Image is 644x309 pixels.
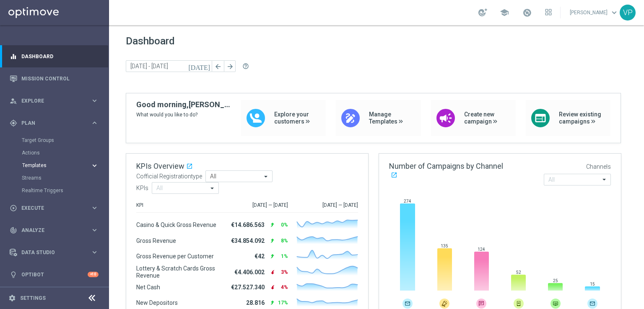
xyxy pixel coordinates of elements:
button: Data Studio keyboard_arrow_right [9,249,99,256]
a: Realtime Triggers [22,187,87,194]
div: Execute [10,204,91,212]
div: Explore [10,97,91,105]
a: [PERSON_NAME]keyboard_arrow_down [569,6,620,19]
span: Data Studio [21,250,91,255]
span: Templates [22,163,82,168]
div: Actions [22,147,108,159]
button: Templates keyboard_arrow_right [22,162,99,169]
a: Actions [22,149,87,156]
button: person_search Explore keyboard_arrow_right [9,98,99,104]
span: Analyze [21,228,91,233]
div: Optibot [10,263,99,286]
i: lightbulb [10,271,17,278]
span: Execute [21,206,91,211]
i: keyboard_arrow_right [91,119,99,127]
div: Templates [22,163,91,168]
div: Templates [22,159,108,172]
button: lightbulb Optibot +10 [9,271,99,278]
a: Optibot [21,263,88,286]
i: keyboard_arrow_right [91,248,99,256]
div: Target Groups [22,134,108,147]
button: Mission Control [9,75,99,82]
button: play_circle_outline Execute keyboard_arrow_right [9,205,99,211]
div: Plan [10,119,91,127]
div: Streams [22,172,108,184]
span: Plan [21,121,91,126]
i: play_circle_outline [10,204,17,212]
button: gps_fixed Plan keyboard_arrow_right [9,120,99,126]
a: Dashboard [21,45,99,67]
i: equalizer [10,53,17,60]
button: equalizer Dashboard [9,53,99,60]
i: keyboard_arrow_right [91,97,99,105]
div: Data Studio [10,249,91,256]
div: +10 [88,272,99,277]
i: track_changes [10,227,17,234]
div: Mission Control [10,67,99,90]
a: Streams [22,175,87,181]
span: keyboard_arrow_down [610,8,619,17]
span: school [500,8,509,17]
div: Analyze [10,227,91,234]
i: settings [8,294,16,302]
i: keyboard_arrow_right [91,162,99,170]
a: Mission Control [21,67,99,90]
i: keyboard_arrow_right [91,204,99,212]
div: VP [620,5,636,21]
a: Settings [20,296,46,301]
i: keyboard_arrow_right [91,226,99,234]
div: Dashboard [10,45,99,67]
a: Target Groups [22,137,87,144]
i: person_search [10,97,17,105]
button: track_changes Analyze keyboard_arrow_right [9,227,99,234]
span: Explore [21,98,91,103]
div: Realtime Triggers [22,184,108,197]
i: gps_fixed [10,119,17,127]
